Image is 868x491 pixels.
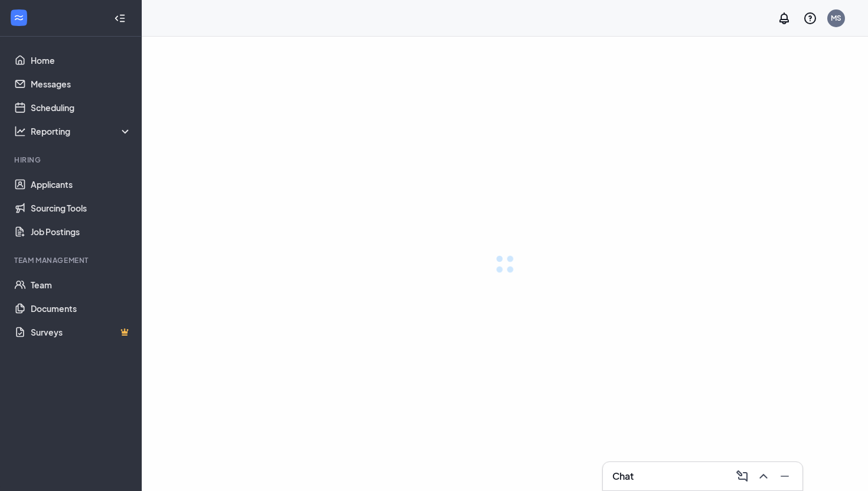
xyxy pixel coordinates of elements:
[31,125,132,137] div: Reporting
[756,469,771,483] svg: ChevronUp
[732,467,750,486] button: ComposeMessage
[14,255,129,265] div: Team Management
[13,12,25,24] svg: WorkstreamLogo
[31,96,132,119] a: Scheduling
[114,12,126,24] svg: Collapse
[753,467,772,486] button: ChevronUp
[31,48,132,72] a: Home
[778,469,792,483] svg: Minimize
[31,173,132,196] a: Applicants
[31,273,132,297] a: Team
[14,125,26,137] svg: Analysis
[774,467,793,486] button: Minimize
[31,196,132,220] a: Sourcing Tools
[31,220,132,243] a: Job Postings
[31,320,132,344] a: SurveysCrown
[735,469,749,483] svg: ComposeMessage
[612,470,634,483] h3: Chat
[31,72,132,96] a: Messages
[831,13,841,23] div: MS
[31,297,132,320] a: Documents
[14,155,129,165] div: Hiring
[777,11,791,25] svg: Notifications
[803,11,817,25] svg: QuestionInfo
